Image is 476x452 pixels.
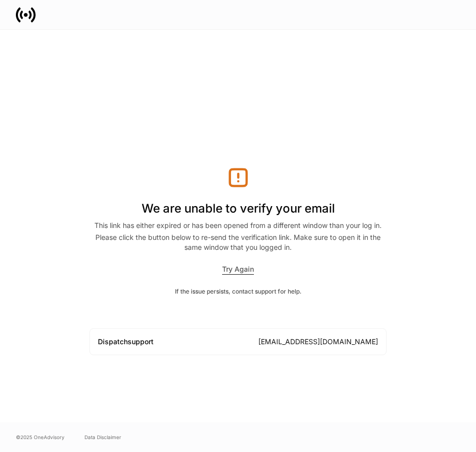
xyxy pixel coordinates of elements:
a: Data Disclaimer [84,433,121,441]
h1: We are unable to verify your email [89,189,387,221]
button: Try Again [222,264,254,275]
div: Dispatch support [98,337,154,347]
div: Please click the button below to re-send the verification link. Make sure to open it in the same ... [89,232,387,252]
span: © 2025 OneAdvisory [16,433,65,441]
div: If the issue persists, contact support for help. [89,287,387,296]
a: [EMAIL_ADDRESS][DOMAIN_NAME] [258,337,378,346]
div: This link has either expired or has been opened from a different window than your log in. [89,221,387,232]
